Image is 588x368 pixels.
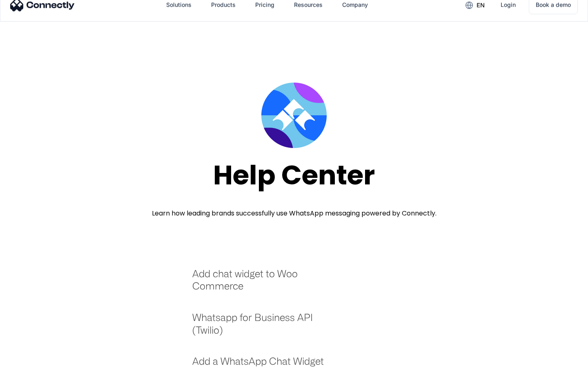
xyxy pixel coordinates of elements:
ul: Language list [16,354,49,365]
div: Help Center [213,160,375,190]
a: Whatsapp for Business API (Twilio) [192,311,335,344]
a: Add chat widget to Woo Commerce [192,267,335,301]
aside: Language selected: English [8,354,49,365]
div: Learn how leading brands successfully use WhatsApp messaging powered by Connectly. [152,209,437,218]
